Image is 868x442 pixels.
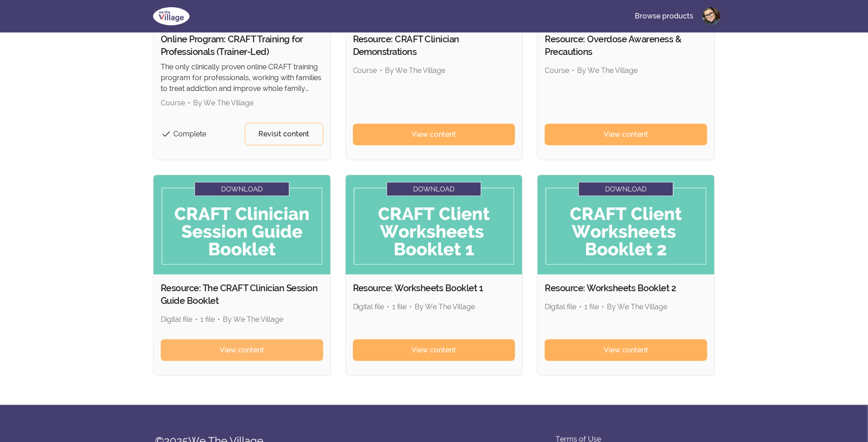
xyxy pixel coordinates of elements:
[161,282,323,307] h2: Resource: The CRAFT Clinician Session Guide Booklet
[545,302,576,311] span: Digital file
[346,175,523,275] img: Product image for Resource: Worksheets Booklet 1
[579,302,582,311] span: •
[572,66,574,75] span: •
[154,175,330,275] img: Product image for Resource: The CRAFT Clinician Session Guide Booklet
[545,33,707,58] h2: Resource: Overdose Awareness & Precautions
[393,302,407,311] span: 1 file
[607,302,667,311] span: By We The Village
[601,302,604,311] span: •
[411,129,456,140] span: View content
[385,66,446,75] span: By We The Village
[628,5,720,27] nav: Main
[538,175,714,275] img: Product image for Resource: Worksheets Booklet 2
[193,99,253,107] span: By We The Village
[411,345,456,356] span: View content
[223,315,283,324] span: By We The Village
[628,5,701,27] a: Browse products
[545,339,707,361] a: View content
[353,302,384,311] span: Digital file
[604,345,648,356] span: View content
[702,7,720,25] img: Profile image for Valerie Chaput
[353,124,515,145] a: View content
[245,123,323,145] a: Revisit content
[188,99,190,107] span: •
[380,66,383,75] span: •
[584,302,599,311] span: 1 file
[148,5,195,27] img: We The Village logo
[195,315,198,324] span: •
[161,99,185,107] span: Course
[161,62,323,94] p: The only clinically proven online CRAFT training program for professionals, working with families...
[353,33,515,58] h2: Resource: CRAFT Clinician Demonstrations
[604,129,648,140] span: View content
[200,315,215,324] span: 1 file
[387,302,390,311] span: •
[577,66,637,75] span: By We The Village
[545,124,707,145] a: View content
[545,282,707,294] h2: Resource: Worksheets Booklet 2
[161,33,323,58] h2: Online Program: CRAFT Training for Professionals (Trainer-Led)
[353,339,515,361] a: View content
[258,129,309,140] span: Revisit content
[353,282,515,294] h2: Resource: Worksheets Booklet 1
[545,66,569,75] span: Course
[410,302,412,311] span: •
[353,66,377,75] span: Course
[217,315,220,324] span: •
[161,315,192,324] span: Digital file
[220,345,264,356] span: View content
[415,302,475,311] span: By We The Village
[173,130,206,138] span: Complete
[161,339,323,361] a: View content
[161,129,172,140] span: check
